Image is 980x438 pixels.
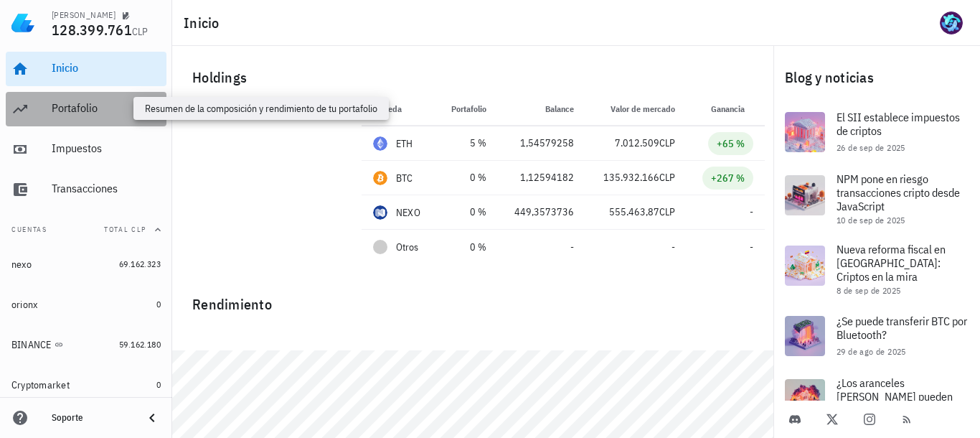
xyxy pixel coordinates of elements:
div: 1,54579258 [509,136,574,151]
div: BTC-icon [373,171,387,185]
span: 29 de ago de 2025 [837,346,906,357]
div: ETH [396,136,413,151]
div: Inicio [52,61,161,75]
span: 0 [156,299,161,309]
div: 0 % [448,205,486,220]
div: NEXO-icon [373,205,387,220]
span: Ganancia [711,103,753,114]
div: Holdings [181,55,765,101]
span: 69.162.323 [119,258,161,269]
div: avatar [940,11,963,34]
span: Otros [396,240,418,255]
a: orionx 0 [6,287,166,322]
span: CLP [659,171,675,184]
div: Portafolio [52,101,161,115]
span: 0 [156,379,161,390]
a: ¿Los aranceles [PERSON_NAME] pueden desencadenar una crisis? [773,368,980,438]
span: 26 de sep de 2025 [837,142,905,153]
span: 7.012.509 [615,136,659,149]
a: Cryptomarket 0 [6,368,166,402]
div: ETH-icon [373,136,387,151]
a: NPM pone en riesgo transacciones cripto desde JavaScript 10 de sep de 2025 [773,164,980,234]
div: Impuestos [52,141,161,155]
div: 0 % [448,170,486,185]
span: 8 de sep de 2025 [837,285,900,296]
span: 10 de sep de 2025 [837,215,905,225]
span: ¿Se puede transferir BTC por Bluetooth? [837,314,967,342]
a: Portafolio [6,92,166,126]
span: NPM pone en riesgo transacciones cripto desde JavaScript [837,172,960,213]
span: 555.463,87 [609,205,659,218]
a: ¿Se puede transferir BTC por Bluetooth? 29 de ago de 2025 [773,304,980,368]
th: Portafolio [436,92,498,126]
div: +65 % [717,136,745,151]
span: Nueva reforma fiscal en [GEOGRAPHIC_DATA]: Criptos en la mira [837,242,946,284]
div: Blog y noticias [773,55,980,101]
a: Transacciones [6,172,166,207]
span: 135.932.166 [603,171,659,184]
a: El SII establece impuestos de criptos 26 de sep de 2025 [773,101,980,164]
span: CLP [132,25,149,38]
span: El SII establece impuestos de criptos [837,110,960,138]
span: ¿Los aranceles [PERSON_NAME] pueden desencadenar una crisis? [837,376,953,417]
div: BINANCE [11,339,52,351]
a: Impuestos [6,132,166,167]
img: LedgiFi [11,11,34,34]
th: Moneda [362,92,436,126]
a: BINANCE 59.162.180 [6,327,166,362]
div: Rendimiento [181,281,765,316]
span: - [750,241,753,253]
div: Transacciones [52,182,161,195]
button: CuentasTotal CLP [6,213,166,247]
th: Balance [498,92,585,126]
div: 449,3573736 [509,205,574,220]
th: Valor de mercado [585,92,686,126]
div: Cryptomarket [11,379,70,391]
div: 1,12594182 [509,170,574,185]
div: nexo [11,258,32,271]
span: CLP [659,205,675,218]
div: NEXO [396,205,420,220]
div: 5 % [448,136,486,151]
span: 59.162.180 [119,339,161,350]
span: - [750,205,753,218]
a: nexo 69.162.323 [6,247,166,281]
div: Soporte [52,412,132,424]
a: Nueva reforma fiscal en [GEOGRAPHIC_DATA]: Criptos en la mira 8 de sep de 2025 [773,234,980,304]
a: Inicio [6,52,166,86]
span: Total CLP [104,225,146,234]
div: +267 % [711,171,745,185]
h1: Inicio [184,11,225,34]
span: - [570,241,574,253]
span: - [672,241,675,253]
div: orionx [11,299,38,311]
div: BTC [396,171,413,185]
span: 128.399.761 [52,20,132,39]
span: CLP [659,136,675,149]
div: [PERSON_NAME] [52,9,116,21]
div: 0 % [448,240,486,255]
